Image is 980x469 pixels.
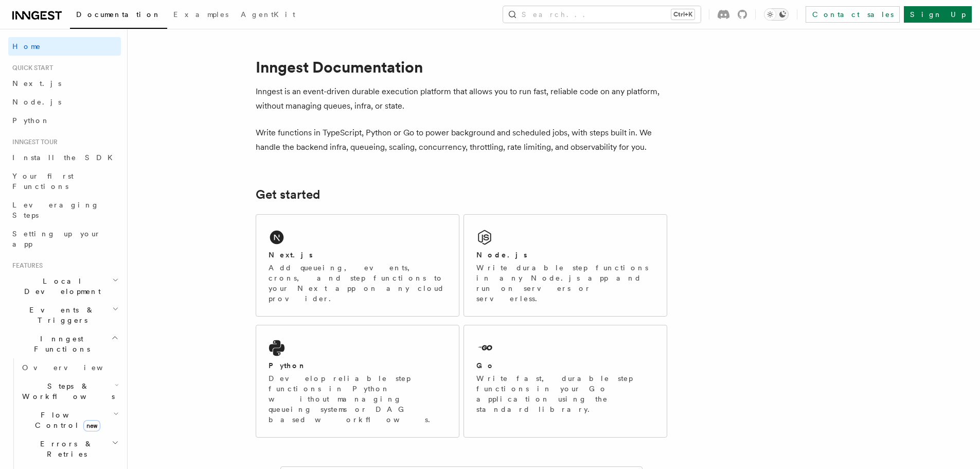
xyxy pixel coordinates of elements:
[8,276,112,297] span: Local Development
[8,64,53,72] span: Quick start
[671,9,694,20] kbd: Ctrl+K
[904,6,972,23] a: Sign Up
[8,196,121,224] a: Leveraging Steps
[8,74,121,93] a: Next.js
[70,3,167,29] a: Documentation
[241,10,295,19] span: AgentKit
[76,10,161,19] span: Documentation
[12,98,61,106] span: Node.js
[8,305,112,325] span: Events & Triggers
[476,250,527,260] h2: Node.js
[8,334,111,354] span: Inngest Functions
[764,8,789,21] button: Toggle dark mode
[18,377,121,406] button: Steps & Workflows
[269,360,307,371] h2: Python
[256,58,667,76] h1: Inngest Documentation
[8,329,121,358] button: Inngest Functions
[173,10,228,19] span: Examples
[12,172,74,190] span: Your first Functions
[12,116,50,125] span: Python
[12,41,41,51] span: Home
[464,214,667,317] a: Node.jsWrite durable step functions in any Node.js app and run on servers or serverless.
[256,126,667,154] p: Write functions in TypeScript, Python or Go to power background and scheduled jobs, with steps bu...
[476,263,654,304] p: Write durable step functions in any Node.js app and run on servers or serverless.
[256,325,459,438] a: PythonDevelop reliable step functions in Python without managing queueing systems or DAG based wo...
[476,373,654,414] p: Write fast, durable step functions in your Go application using the standard library.
[235,3,301,28] a: AgentKit
[18,410,113,430] span: Flow Control
[83,420,100,431] span: new
[12,230,101,248] span: Setting up your app
[269,250,313,260] h2: Next.js
[12,153,119,162] span: Install the SDK
[256,187,320,202] a: Get started
[8,262,43,270] span: Features
[12,79,61,88] span: Next.js
[8,224,121,253] a: Setting up your app
[8,301,121,329] button: Events & Triggers
[18,406,121,435] button: Flow Controlnew
[8,138,58,146] span: Inngest tour
[18,358,121,377] a: Overview
[18,439,112,459] span: Errors & Retries
[8,148,121,167] a: Install the SDK
[256,214,459,317] a: Next.jsAdd queueing, events, crons, and step functions to your Next app on any cloud provider.
[8,111,121,130] a: Python
[18,435,121,463] button: Errors & Retries
[8,37,121,56] a: Home
[167,3,235,28] a: Examples
[476,360,495,371] h2: Go
[8,167,121,196] a: Your first Functions
[269,263,447,304] p: Add queueing, events, crons, and step functions to your Next app on any cloud provider.
[22,363,128,372] span: Overview
[806,6,900,23] a: Contact sales
[256,84,667,113] p: Inngest is an event-driven durable execution platform that allows you to run fast, reliable code ...
[269,373,447,425] p: Develop reliable step functions in Python without managing queueing systems or DAG based workflows.
[464,325,667,438] a: GoWrite fast, durable step functions in your Go application using the standard library.
[503,6,701,23] button: Search...Ctrl+K
[12,201,99,219] span: Leveraging Steps
[8,93,121,111] a: Node.js
[18,381,115,402] span: Steps & Workflows
[8,272,121,301] button: Local Development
